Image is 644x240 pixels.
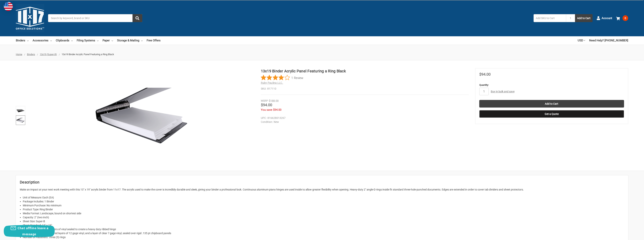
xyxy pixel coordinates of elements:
[479,110,624,118] button: Get a Quote
[261,116,467,120] dd: 816628013267
[261,68,469,74] h1: 13x19 Binder Acrylic Panel Featuring a Ring Black
[20,188,624,192] p: Make an impact at your next work meeting with this 13" x 19" acrylic binder from 11x17. The acryl...
[597,13,612,23] a: Account
[23,207,624,211] li: Product Type: Ring Binder
[77,36,99,45] a: Filing Systems
[261,120,273,124] dt: Condition:
[18,226,48,236] span: Chat offline leave a message
[33,36,52,45] a: Accessories
[20,179,624,185] h2: Description
[261,81,283,84] a: Ruby Paulina LLC.
[117,36,143,45] a: Storage & Mailing
[616,13,628,23] a: 0
[27,53,35,56] a: Binders
[261,75,303,81] button: Rated 4 out of 5 stars from 1 reviews. Jump to reviews.
[4,225,55,237] button: Chat offline leave a message
[23,200,624,204] li: Package Includes: 1 Binder
[261,99,268,103] div: MSRP
[589,36,628,45] a: Need Help? [PHONE_NUMBER]
[261,103,272,107] span: $94.00
[23,204,624,207] li: Minimum Purchase: No minimum
[23,219,624,223] li: Sheet Size: Super-B
[23,231,624,235] li: Board Construction: 2 colored layers of 12 gage vinyl, and a layer of clear 7 gage vinyl, sealed ...
[23,227,624,231] li: Binding Hinge Design: 3 layers of vinyl sealed to create a heavy duty ribbed hinge
[103,36,113,45] a: Paper
[16,116,25,124] img: 13x19 Binder Acrylic Panel Featuring a Ring Black
[16,53,22,56] a: Home
[56,36,73,45] a: Clipboards
[534,14,566,22] input: Add SKU to Cart
[261,116,266,120] dt: UPC:
[623,15,628,21] span: 0
[273,108,281,111] span: $94.00
[62,53,114,56] span: 13x19 Binder Acrylic Panel Featuring a Ring Black
[94,68,188,163] img: 13x19 Binder Acrylic Panel Featuring a Ring Black
[4,2,13,11] img: duty and tax information for United States
[48,14,142,22] input: Search by keyword, brand or SKU
[23,215,624,219] li: Capacity: 2" (two inch)
[261,87,469,91] dd: 817110
[261,108,272,111] span: You save
[261,87,266,91] dt: SKU:
[23,211,624,215] li: Media Format: Landscape, bound on shortest side
[479,72,491,77] span: $94.00
[491,90,515,93] a: Buy in bulk and save
[23,223,624,227] li: Sheet Standard: 13" x 19"
[291,75,303,81] span: 1 Review
[269,99,279,103] span: $188.00
[578,36,585,45] a: USD
[479,83,624,87] label: Quantity:
[16,4,44,32] img: 11x17.com
[575,14,593,22] button: Add to Cart
[40,53,57,56] a: 13x19 (Super-B)
[23,196,624,200] li: Unit of Measure: Each (EA)
[16,107,25,115] img: 13x19 Binder Acrylic Panel Featuring a Ring Black
[16,36,29,45] a: Binders
[23,235,624,239] li: Number of Fasteners: Three (3) rings
[147,36,161,45] a: Free Offers
[261,120,467,124] dd: New
[479,100,624,108] input: Add to Cart
[602,16,612,20] span: Account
